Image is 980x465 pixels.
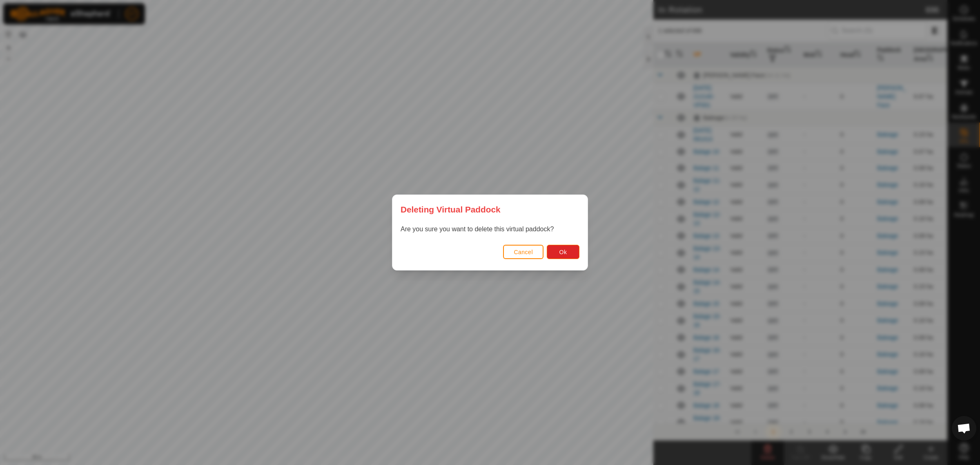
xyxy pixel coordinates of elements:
p: Are you sure you want to delete this virtual paddock? [401,224,579,234]
span: Deleting Virtual Paddock [401,203,501,216]
span: Ok [559,249,567,255]
div: Open chat [952,416,976,440]
button: Cancel [503,245,543,259]
span: Cancel [514,249,533,255]
button: Ok [547,245,579,259]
